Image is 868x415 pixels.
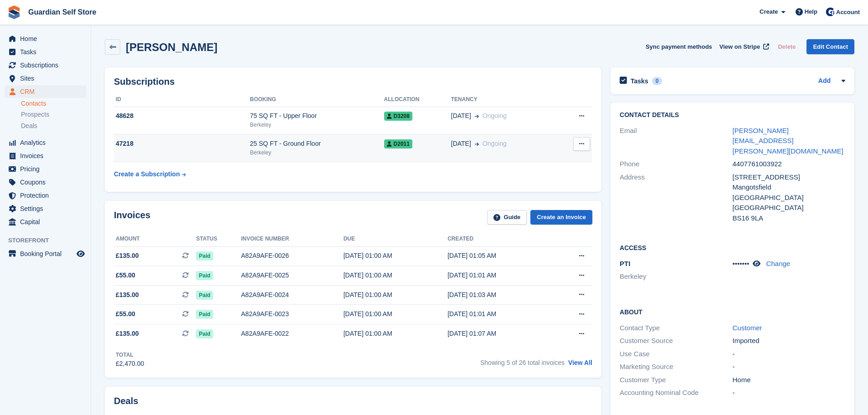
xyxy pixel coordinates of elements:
[20,202,75,215] span: Settings
[21,121,86,131] a: Deals
[5,59,86,72] a: menu
[766,260,791,267] a: Change
[733,127,843,155] a: [PERSON_NAME][EMAIL_ADDRESS][PERSON_NAME][DOMAIN_NAME]
[20,176,75,189] span: Coupons
[447,251,551,261] div: [DATE] 01:05 AM
[733,362,845,372] div: -
[21,110,86,119] a: Prospects
[806,39,854,54] a: Edit Contact
[196,310,213,319] span: Paid
[196,232,241,246] th: Status
[116,309,135,319] span: £55.00
[21,99,86,108] a: Contacts
[114,232,196,246] th: Amount
[114,396,138,406] h2: Deals
[733,260,750,267] span: •••••••
[447,290,551,300] div: [DATE] 01:03 AM
[487,210,527,225] a: Guide
[7,5,21,19] img: stora-icon-8386f47178a22dfd0bd8f6a31ec36ba5ce8667c1dd55bd0f319d3a0aa187defe.svg
[447,271,551,280] div: [DATE] 01:01 AM
[733,349,845,359] div: -
[126,41,217,53] h2: [PERSON_NAME]
[241,271,344,280] div: A82A9AFE-0025
[114,169,180,179] div: Create a Subscription
[733,172,845,183] div: [STREET_ADDRESS]
[733,159,845,169] div: 4407761003922
[483,112,507,119] span: Ongoing
[196,329,213,338] span: Paid
[716,39,771,54] a: View on Stripe
[114,139,250,149] div: 47218
[620,272,732,282] li: Berkeley
[75,248,86,259] a: Preview store
[344,232,447,246] th: Due
[620,336,732,346] div: Customer Source
[116,271,135,280] span: £55.00
[5,189,86,202] a: menu
[5,247,86,260] a: menu
[344,309,447,319] div: [DATE] 01:00 AM
[250,149,384,157] div: Berkeley
[116,351,144,359] div: Total
[5,215,86,228] a: menu
[5,85,86,98] a: menu
[5,163,86,175] a: menu
[5,46,86,58] a: menu
[826,7,835,16] img: Tom Scott
[5,32,86,45] a: menu
[805,7,817,16] span: Help
[530,210,592,225] a: Create an Invoice
[344,251,447,261] div: [DATE] 01:00 AM
[116,329,139,338] span: £135.00
[20,189,75,202] span: Protection
[116,359,144,369] div: £2,470.00
[384,139,412,149] span: D2011
[568,359,592,366] a: View All
[5,202,86,215] a: menu
[114,166,186,183] a: Create a Subscription
[447,329,551,338] div: [DATE] 01:07 AM
[733,324,762,332] a: Customer
[21,122,37,130] span: Deals
[25,5,100,20] a: Guardian Self Store
[21,110,49,119] span: Prospects
[250,111,384,121] div: 75 SQ FT - Upper Floor
[241,290,344,300] div: A82A9AFE-0024
[196,271,213,280] span: Paid
[733,182,845,193] div: Mangotsfield
[620,375,732,385] div: Customer Type
[733,213,845,224] div: BS16 9LA
[20,163,75,175] span: Pricing
[447,309,551,319] div: [DATE] 01:01 AM
[250,139,384,149] div: 25 SQ FT - Ground Floor
[480,359,565,366] span: Showing 5 of 26 total invoices
[620,159,732,169] div: Phone
[733,375,845,385] div: Home
[20,85,75,98] span: CRM
[116,290,139,300] span: £135.00
[5,136,86,149] a: menu
[483,140,507,147] span: Ongoing
[20,72,75,85] span: Sites
[196,251,213,261] span: Paid
[5,149,86,162] a: menu
[733,388,845,398] div: -
[620,172,732,224] div: Address
[20,59,75,72] span: Subscriptions
[620,362,732,372] div: Marketing Source
[20,215,75,228] span: Capital
[20,149,75,162] span: Invoices
[760,7,778,16] span: Create
[8,236,91,245] span: Storefront
[5,176,86,189] a: menu
[114,77,592,87] h2: Subscriptions
[836,8,860,17] span: Account
[241,232,344,246] th: Invoice number
[620,307,845,316] h2: About
[250,92,384,107] th: Booking
[451,139,471,149] span: [DATE]
[114,111,250,121] div: 48628
[733,203,845,213] div: [GEOGRAPHIC_DATA]
[344,290,447,300] div: [DATE] 01:00 AM
[620,260,630,267] span: PTI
